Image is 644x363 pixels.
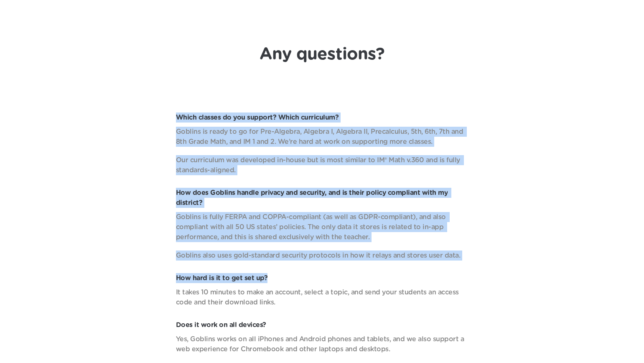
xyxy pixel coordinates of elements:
p: It takes 10 minutes to make an account, select a topic, and send your students an access code and... [176,287,468,307]
p: Our curriculum was developed in-house but is most similar to IM® Math v.360 and is fully standard... [176,155,468,175]
p: How does Goblins handle privacy and security, and is their policy compliant with my district? [176,188,468,208]
p: Which classes do you support? Which curriculum? [176,112,468,123]
p: Goblins is ready to go for Pre-Algebra, Algebra I, Algebra II, Precalculus, 5th, 6th, 7th and 8th... [176,127,468,147]
p: Goblins is fully FERPA and COPPA-compliant (as well as GDPR-compliant), and also compliant with a... [176,212,468,242]
p: Yes, Goblins works on all iPhones and Android phones and tablets, and we also support a web exper... [176,334,468,354]
h1: Any questions? [260,44,384,64]
p: Does it work on all devices? [176,320,468,330]
p: How hard is it to get set up? [176,273,468,283]
p: Goblins also uses gold-standard security protocols in how it relays and stores user data. [176,251,468,261]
